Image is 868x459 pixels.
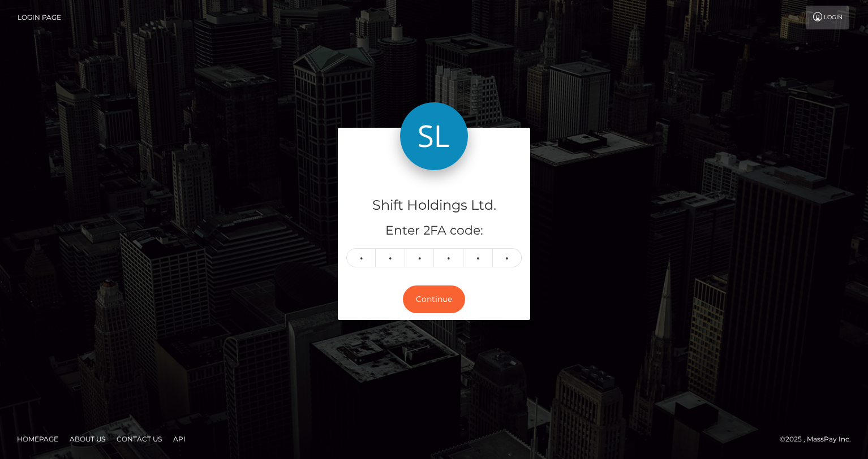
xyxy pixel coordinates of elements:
h5: Enter 2FA code: [346,222,522,240]
button: Continue [403,285,465,313]
a: Contact Us [112,430,166,448]
a: API [169,430,190,448]
a: Homepage [12,430,63,448]
a: Login Page [18,6,61,29]
a: About Us [65,430,110,448]
a: Login [806,6,849,29]
h4: Shift Holdings Ltd. [346,196,522,215]
img: Shift Holdings Ltd. [400,102,468,170]
div: © 2025 , MassPay Inc. [780,433,860,445]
